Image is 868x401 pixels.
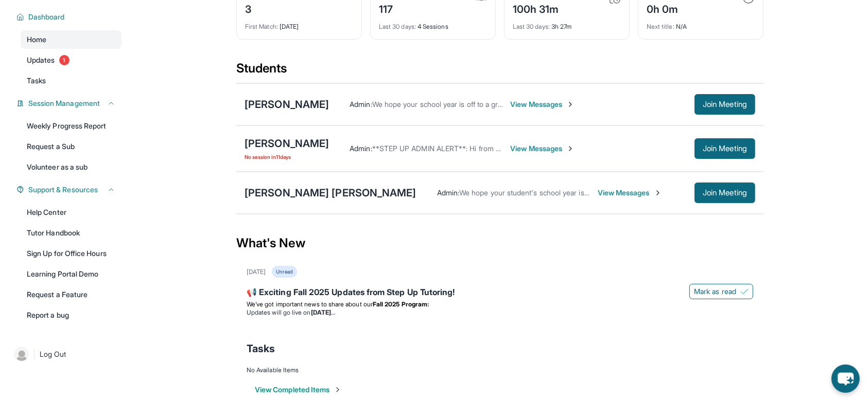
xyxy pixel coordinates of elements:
button: Session Management [24,98,115,108]
button: View Completed Items [255,385,342,395]
button: Support & Resources [24,185,115,195]
span: Tasks [247,341,275,356]
img: Mark as read [740,287,749,296]
div: [PERSON_NAME] [245,136,329,151]
a: Report a bug [21,306,121,324]
span: | [33,348,36,360]
div: [DATE] [245,16,353,31]
a: Sign Up for Office Hours [21,244,121,263]
strong: Fall 2025 Program: [373,300,429,308]
div: [PERSON_NAME] [PERSON_NAME] [245,186,416,200]
a: Home [21,30,121,49]
span: Tasks [27,76,46,86]
span: Admin : [350,100,372,108]
button: Mark as read [689,284,753,299]
div: Unread [272,266,297,278]
div: 📢 Exciting Fall 2025 Updates from Step Up Tutoring! [247,286,753,300]
div: Students [236,60,763,83]
span: View Messages [510,143,575,154]
span: Admin : [350,144,372,153]
button: Join Meeting [695,183,755,203]
a: Weekly Progress Report [21,117,121,135]
button: Dashboard [24,12,115,22]
button: Join Meeting [695,94,755,115]
li: Updates will go live on [247,308,753,317]
a: Request a Sub [21,137,121,156]
span: Session Management [28,98,100,108]
div: What's New [236,221,763,266]
span: View Messages [598,188,662,198]
span: No session in 11 days [245,153,329,161]
span: Updates [27,55,55,65]
span: Next title : [647,23,674,30]
span: View Messages [510,99,575,110]
span: First Match : [245,23,278,30]
div: 3h 27m [513,16,621,31]
span: Last 30 days : [513,23,550,30]
a: Updates1 [21,51,121,69]
a: Help Center [21,203,121,222]
span: 1 [59,55,70,65]
img: Chevron-Right [654,189,662,197]
span: Home [27,34,46,45]
span: Join Meeting [703,101,747,107]
a: Tasks [21,71,121,90]
a: |Log Out [10,343,121,366]
span: Log Out [40,349,66,359]
img: Chevron-Right [566,100,575,108]
button: chat-button [831,364,860,393]
div: 4 Sessions [379,16,487,31]
span: Dashboard [28,12,65,22]
span: Admin : [437,188,459,197]
div: N/A [647,16,755,31]
span: Last 30 days : [379,23,416,30]
span: Join Meeting [703,145,747,152]
div: [PERSON_NAME] [245,97,329,112]
span: Join Meeting [703,190,747,196]
span: We’ve got important news to share about our [247,300,373,308]
a: Volunteer as a sub [21,158,121,176]
strong: [DATE] [311,308,335,316]
div: No Available Items [247,366,753,374]
span: Support & Resources [28,185,98,195]
a: Learning Portal Demo [21,265,121,283]
img: user-img [14,347,29,361]
a: Request a Feature [21,285,121,304]
div: [DATE] [247,268,266,276]
img: Chevron-Right [566,144,575,153]
a: Tutor Handbook [21,224,121,242]
button: Join Meeting [695,138,755,159]
span: Mark as read [694,286,736,297]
